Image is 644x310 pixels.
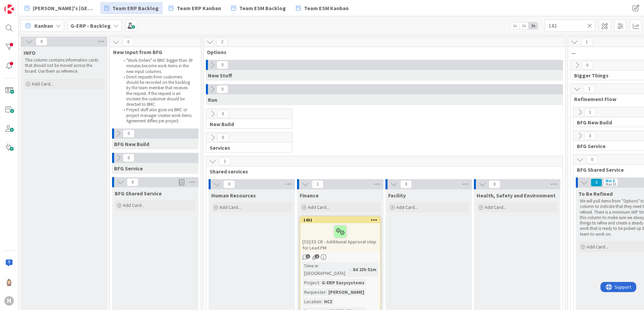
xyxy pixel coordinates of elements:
span: 1 [306,254,310,259]
span: 0 [217,110,229,118]
div: Max 10 [606,183,616,186]
span: Run [208,96,217,103]
span: Add Card... [396,204,418,210]
div: HCZ [322,298,334,305]
span: Add Card... [308,204,329,210]
img: Rv [4,277,14,287]
span: 0 [123,154,134,162]
span: 2x [519,22,529,29]
a: [PERSON_NAME]'s [GEOGRAPHIC_DATA] [21,2,98,14]
span: Options [207,49,557,55]
div: Requester [302,288,326,296]
div: 1431 [300,217,380,223]
div: Location [302,298,321,305]
span: 0 [223,180,235,188]
span: Shared services [210,168,554,175]
a: Team ESM Backlog [227,2,290,14]
span: 0 [400,180,412,188]
div: H [4,296,14,306]
span: Services [210,144,284,151]
span: Facility [388,192,406,199]
span: 1x [510,22,519,29]
span: To Be Refined [579,190,613,197]
span: BFG New Build [114,141,149,147]
span: : [321,298,322,305]
div: 8d 23h 51m [351,266,378,273]
div: 1431 [303,218,380,222]
div: [PERSON_NAME] [327,288,366,296]
span: : [319,279,320,286]
span: 0 [217,134,229,142]
span: [PERSON_NAME]'s [GEOGRAPHIC_DATA] [33,4,94,12]
span: 1 [219,157,231,165]
span: New Stuff [208,72,232,79]
span: Team ESM Backlog [239,4,286,12]
span: [SS] ES CR - Additional Approval step for Lead PM [302,239,376,251]
b: G-ERP - Backlog [71,22,111,29]
span: New Build [210,121,284,127]
span: Add Card... [485,204,506,210]
span: 0 [584,132,596,140]
span: Support [14,1,31,9]
span: 1 [312,180,323,188]
span: 0 [123,129,134,138]
span: Add Card... [32,81,53,87]
span: 0 [591,178,602,187]
span: BFG Service [114,165,143,172]
span: 0 [217,85,228,93]
span: Finance [300,192,319,199]
span: 0 [489,180,500,188]
span: 0 [123,38,134,46]
span: Team ERP Backlog [112,4,159,12]
span: 3x [529,22,538,29]
input: Quick Filter... [545,20,595,32]
li: Project stuff also goes via BMC or project manager creates work items. Agreement differs per proj... [120,107,193,124]
div: Time in [GEOGRAPHIC_DATA] [302,262,350,277]
span: 0 [127,178,138,186]
li: Direct requests from customers should be recorded on the backlog by the team member that receives... [120,74,193,108]
span: 0 [36,38,47,46]
span: 2 [315,254,319,259]
a: Team ESM Kanban [292,2,353,14]
span: BFG Shared Service [115,190,162,197]
span: New Input from BFG [113,49,192,55]
p: This column contains information cards that should not be moved across the board. Use them as ref... [25,57,103,74]
span: INFO [24,49,35,56]
a: Team ERP Backlog [100,2,163,14]
div: 1431[SS] ES CR - Additional Approval step for Lead PM [300,217,380,252]
span: 0 [582,61,593,69]
div: Project [302,279,319,286]
img: Visit kanbanzone.com [4,4,14,14]
span: Add Card... [219,204,241,210]
span: Team ERP Kanban [177,4,221,12]
span: 0 [586,156,598,164]
span: Add Card... [123,202,144,208]
span: 0 [217,61,228,69]
span: Kanban [34,22,53,30]
span: Human Resources [211,192,256,199]
li: "Work Orders" in BMC bigger than 30 minutes become work items in the new input columns. [120,58,193,74]
span: Team ESM Kanban [304,4,349,12]
div: G-ERP Easysystems [320,279,366,286]
span: 2 [216,38,228,46]
span: 1 [584,108,596,116]
span: 1 [581,38,592,46]
span: Add Card... [587,244,608,250]
span: : [350,266,351,273]
a: Team ERP Kanban [165,2,225,14]
span: Health, Safety and Environment [477,192,556,199]
div: Min 3 [606,179,615,183]
span: 1 [584,85,595,93]
span: : [326,288,327,296]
